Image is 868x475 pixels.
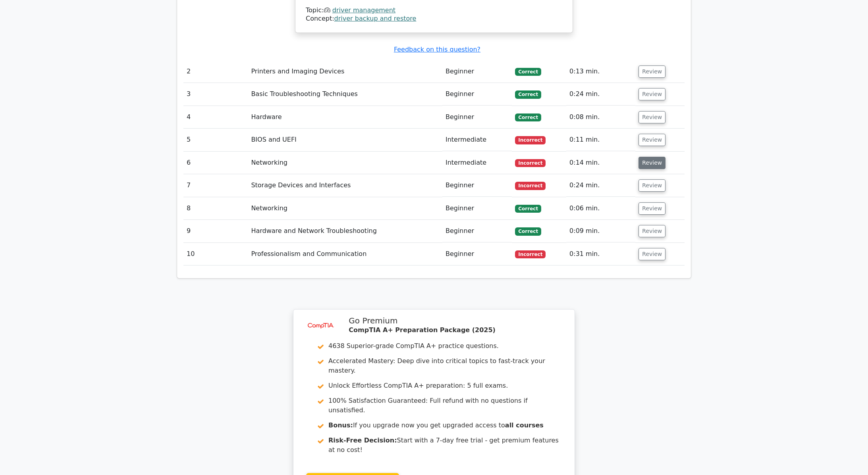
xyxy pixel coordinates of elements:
[183,83,248,106] td: 3
[638,111,665,123] button: Review
[248,243,442,265] td: Professionalism and Communication
[394,46,480,53] a: Feedback on this question?
[183,174,248,197] td: 7
[248,197,442,220] td: Networking
[515,182,546,190] span: Incorrect
[442,106,512,129] td: Beginner
[515,113,541,121] span: Correct
[566,197,635,220] td: 0:06 min.
[515,136,546,144] span: Incorrect
[183,152,248,174] td: 6
[566,152,635,174] td: 0:14 min.
[442,129,512,151] td: Intermediate
[515,250,546,258] span: Incorrect
[183,243,248,265] td: 10
[332,6,395,14] a: driver management
[638,134,665,146] button: Review
[566,83,635,106] td: 0:24 min.
[334,15,417,22] a: driver backup and restore
[183,220,248,242] td: 9
[638,88,665,100] button: Review
[638,248,665,260] button: Review
[248,83,442,106] td: Basic Troubleshooting Techniques
[566,106,635,129] td: 0:08 min.
[183,106,248,129] td: 4
[306,15,562,23] div: Concept:
[442,174,512,197] td: Beginner
[442,60,512,83] td: Beginner
[638,202,665,215] button: Review
[566,174,635,197] td: 0:24 min.
[566,220,635,242] td: 0:09 min.
[442,152,512,174] td: Intermediate
[442,197,512,220] td: Beginner
[515,68,541,76] span: Correct
[638,225,665,237] button: Review
[566,60,635,83] td: 0:13 min.
[248,152,442,174] td: Networking
[638,179,665,192] button: Review
[183,129,248,151] td: 5
[306,6,562,15] div: Topic:
[442,220,512,242] td: Beginner
[515,227,541,235] span: Correct
[183,60,248,83] td: 2
[248,60,442,83] td: Printers and Imaging Devices
[248,129,442,151] td: BIOS and UEFI
[248,174,442,197] td: Storage Devices and Interfaces
[442,83,512,106] td: Beginner
[566,129,635,151] td: 0:11 min.
[515,159,546,167] span: Incorrect
[442,243,512,265] td: Beginner
[638,157,665,169] button: Review
[566,243,635,265] td: 0:31 min.
[183,197,248,220] td: 8
[515,205,541,213] span: Correct
[248,220,442,242] td: Hardware and Network Troubleshooting
[638,65,665,78] button: Review
[515,90,541,98] span: Correct
[248,106,442,129] td: Hardware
